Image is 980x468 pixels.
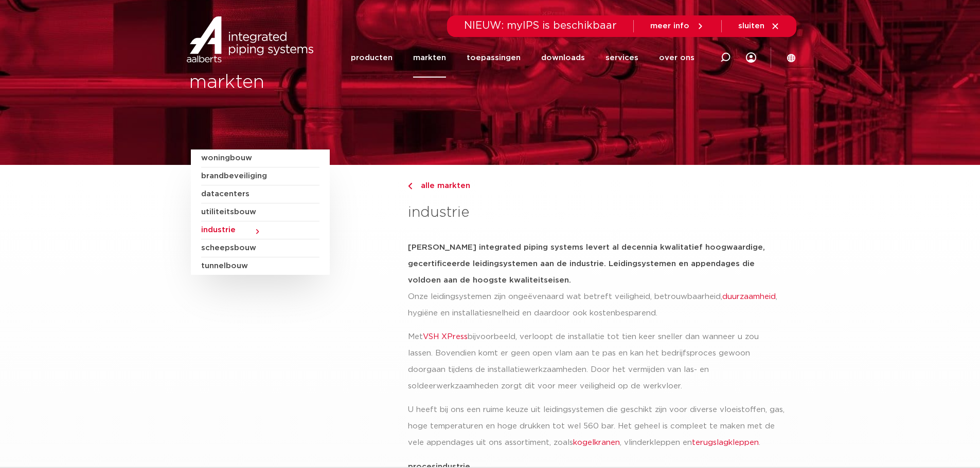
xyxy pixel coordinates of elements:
a: tunnelbouw [201,257,319,275]
a: services [605,38,638,78]
a: producten [351,38,393,78]
span: alle markten [415,182,470,190]
p: U heeft bij ons een ruime keuze uit leidingsystemen die geschikt zijn voor diverse vloeistoffen, ... [408,402,789,451]
a: toepassingen [467,38,521,78]
nav: Menu [351,38,694,78]
a: alle markten [408,180,789,192]
a: over ons [659,38,694,78]
a: markten [413,38,446,78]
span: NIEUW: myIPS is beschikbaar [464,21,617,31]
h3: industrie [408,202,789,223]
p: Met bijvoorbeeld, verloopt de installatie tot tien keer sneller dan wanneer u zou lassen. Bovendi... [408,329,789,395]
a: terugslagkleppen [692,439,759,446]
a: VSH XPress [423,333,468,341]
a: datacenters [201,185,319,203]
h2: markten [189,70,485,95]
a: scheepsbouw [201,239,319,257]
img: chevron-right.svg [408,183,412,190]
a: woningbouw [201,149,319,167]
a: downloads [541,38,585,78]
span: sluiten [738,22,764,30]
p: Onze leidingsystemen zijn ongeëvenaard wat betreft veiligheid, betrouwbaarheid, , hygiëne en inst... [408,289,789,322]
a: kogelkranen [573,439,620,446]
a: sluiten [738,22,780,31]
h5: [PERSON_NAME] integrated piping systems levert al decennia kwalitatief hoogwaardige, gecertificee... [408,239,789,289]
a: duurzaamheid [722,293,776,301]
a: brandbeveiliging [201,167,319,185]
span: meer info [650,22,689,30]
a: utiliteitsbouw [201,203,319,221]
a: industrie [201,221,319,239]
a: meer info [650,22,705,31]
